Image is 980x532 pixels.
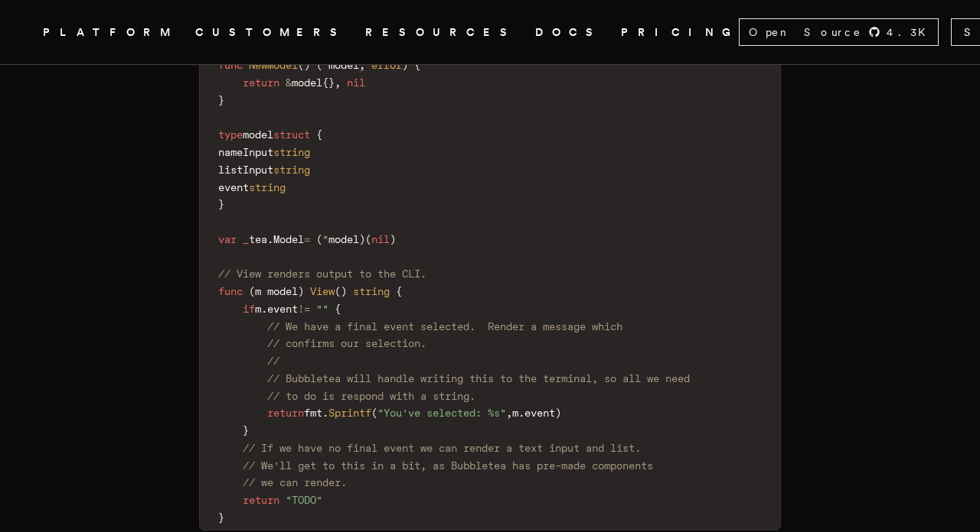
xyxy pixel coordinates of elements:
[43,23,177,42] button: PLATFORM
[218,164,273,176] span: listInput
[316,128,322,141] span: {
[267,320,622,332] span: // We have a final event selected. Render a message which
[243,76,279,89] span: return
[243,233,249,245] span: _
[218,268,426,280] span: // View renders output to the CLI.
[371,407,377,419] span: (
[243,128,273,141] span: model
[249,59,298,71] span: NewModel
[243,494,279,506] span: return
[218,198,224,210] span: }
[267,407,304,419] span: return
[322,76,328,89] span: {
[749,24,862,40] span: Open Source
[310,285,335,297] span: View
[328,59,359,71] span: model
[218,128,243,141] span: type
[621,23,739,42] a: PRICING
[322,407,328,419] span: .
[390,233,396,245] span: )
[887,24,935,40] span: 4.3 K
[316,303,328,315] span: ""
[267,372,690,384] span: // Bubbletea will handle writing this to the terminal, so all we need
[365,23,517,42] button: RESOURCES
[267,337,426,349] span: // confirms our selection.
[218,233,237,245] span: var
[396,285,402,297] span: {
[249,285,255,297] span: (
[353,285,390,297] span: string
[255,303,261,315] span: m
[195,23,347,42] a: CUSTOMERS
[249,233,267,245] span: tea
[286,494,322,506] span: "TODO"
[255,285,298,297] span: m model
[273,128,310,141] span: struct
[243,476,347,488] span: // we can render.
[414,59,420,71] span: {
[267,355,279,367] span: //
[218,146,273,158] span: nameInput
[267,303,298,315] span: event
[365,233,371,245] span: (
[218,285,243,297] span: func
[316,59,322,71] span: (
[328,76,335,89] span: }
[328,407,371,419] span: Sprintf
[555,407,561,419] span: )
[218,94,224,106] span: }
[506,407,512,419] span: ,
[328,233,359,245] span: model
[535,23,603,42] a: DOCS
[292,76,322,89] span: model
[267,390,475,402] span: // to do is respond with a string.
[298,59,304,71] span: (
[304,233,310,245] span: =
[335,303,341,315] span: {
[298,303,310,315] span: !=
[261,303,267,315] span: .
[273,233,304,245] span: Model
[335,285,341,297] span: (
[218,511,224,524] span: }
[267,233,273,245] span: .
[304,407,322,419] span: fmt
[316,233,322,245] span: (
[243,442,641,454] span: // If we have no final event we can render a text input and list.
[243,303,255,315] span: if
[371,233,390,245] span: nil
[298,285,304,297] span: )
[249,181,286,193] span: string
[243,459,653,472] span: // We'll get to this in a bit, as Bubbletea has pre-made components
[402,59,408,71] span: )
[341,285,347,297] span: )
[359,233,365,245] span: )
[524,407,555,419] span: event
[304,59,310,71] span: )
[273,164,310,176] span: string
[218,59,243,71] span: func
[377,407,506,419] span: "You've selected: %s"
[359,59,365,71] span: ,
[347,76,365,89] span: nil
[518,407,524,419] span: .
[512,407,518,419] span: m
[243,424,249,436] span: }
[286,76,292,89] span: &
[273,146,310,158] span: string
[371,59,402,71] span: error
[335,76,341,89] span: ,
[218,181,249,193] span: event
